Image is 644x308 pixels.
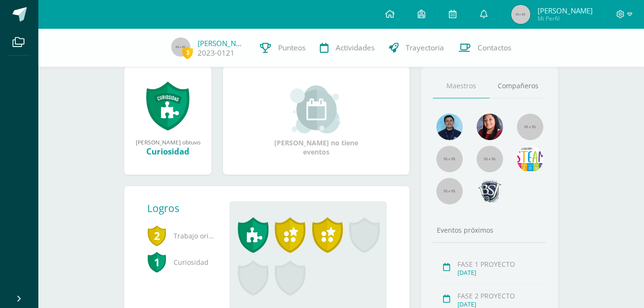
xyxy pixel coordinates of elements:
[433,225,546,235] div: Eventos próximos
[269,85,364,156] div: [PERSON_NAME] no tiene eventos
[457,269,543,277] div: [DATE]
[406,43,444,53] span: Trayectoria
[171,37,190,57] img: 45x45
[477,178,503,204] img: aec1a58076126aed1c7d7397611df606.png
[436,178,463,204] img: 55x55
[147,225,166,247] span: 2
[147,201,222,215] div: Logros
[436,114,463,140] img: 8f174f9ec83d682dfb8124fd4ef1c5f7.png
[538,6,593,15] span: [PERSON_NAME]
[517,146,543,172] img: 1876873a32423452ac5c62c6f625c80d.png
[477,146,503,172] img: 55x55
[538,14,593,23] span: Mi Perfil
[278,43,305,53] span: Punteos
[517,114,543,140] img: 55x55
[451,29,518,67] a: Contactos
[336,43,375,53] span: Actividades
[382,29,451,67] a: Trayectoria
[436,146,463,172] img: 55x55
[457,291,543,300] div: FASE 2 PROYECTO
[134,138,202,146] div: [PERSON_NAME] obtuvo
[198,38,246,48] a: [PERSON_NAME]
[490,74,546,98] a: Compañeros
[433,74,490,98] a: Maestros
[457,260,543,269] div: FASE 1 PROYECTO
[253,29,313,67] a: Punteos
[313,29,382,67] a: Actividades
[147,223,214,249] span: Trabajo original
[147,249,214,275] span: Curiosidad
[511,5,530,24] img: 45x45
[147,251,166,273] span: 1
[198,48,234,58] a: 2023-0121
[477,114,503,140] img: 793c0cca7fcd018feab202218d1df9f6.png
[182,47,193,59] span: 3
[290,85,342,133] img: event_small.png
[478,43,511,53] span: Contactos
[134,146,202,157] div: Curiosidad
